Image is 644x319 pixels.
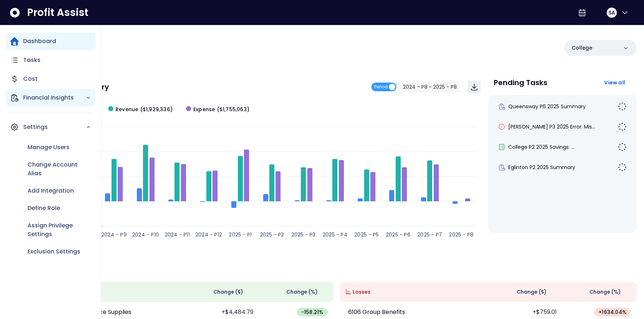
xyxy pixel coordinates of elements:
[193,106,249,113] span: Expense ($1,755,063)
[115,106,173,113] span: Revenue ($1,929,336)
[36,266,637,273] p: Wins & Losses
[353,288,371,296] span: Losses
[508,164,575,171] span: Eglinton P2 2025 Summary
[301,308,324,316] span: -158.21 %
[213,288,243,296] span: Change ( $ )
[229,231,252,238] text: 2025 - P1
[348,308,405,316] p: 6106 Group Benefits
[27,6,88,19] span: Profit Assist
[23,56,41,64] p: Tasks
[609,9,615,16] span: SA
[618,102,627,111] img: Not yet Started
[165,231,190,238] text: 2024 - P11
[28,186,74,195] p: Add Integration
[23,75,38,83] p: Cost
[323,231,348,238] text: 2025 - P4
[618,163,627,172] img: Not yet Started
[468,80,481,93] button: Download
[598,76,631,89] button: View all
[354,231,379,238] text: 2025 - P5
[417,231,442,238] text: 2025 - P7
[618,143,627,151] img: Not yet Started
[494,79,547,86] p: Pending Tasks
[618,122,627,131] img: Not yet Started
[517,288,547,296] span: Change ( $ )
[23,93,86,102] p: Financial Insights
[28,204,60,213] p: Define Role
[101,231,127,238] text: 2024 - P9
[132,231,159,238] text: 2024 - P10
[399,81,460,92] button: 2024 - P8 ~ 2025 - P8
[508,103,586,110] span: Queensway P6 2025 Summary
[508,143,574,151] span: College P2 2025 Savings: ...
[291,231,316,238] text: 2025 - P3
[598,308,627,316] span: + 1634.04 %
[28,143,70,152] p: Manage Users
[449,231,473,238] text: 2025 - P8
[28,247,80,256] p: Exclusion Settings
[386,231,411,238] text: 2025 - P6
[286,288,318,296] span: Change (%)
[23,123,86,131] p: Settings
[23,37,56,46] p: Dashboard
[28,221,91,239] p: Assign Privilege Settings
[260,231,284,238] text: 2025 - P2
[508,123,595,130] span: [PERSON_NAME] P3 2025 Error: Mis...
[28,160,91,178] p: Change Account Alias
[604,79,625,86] span: View all
[572,44,592,52] p: College
[195,231,222,238] text: 2024 - P12
[589,288,621,296] span: Change (%)
[374,83,388,91] span: Period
